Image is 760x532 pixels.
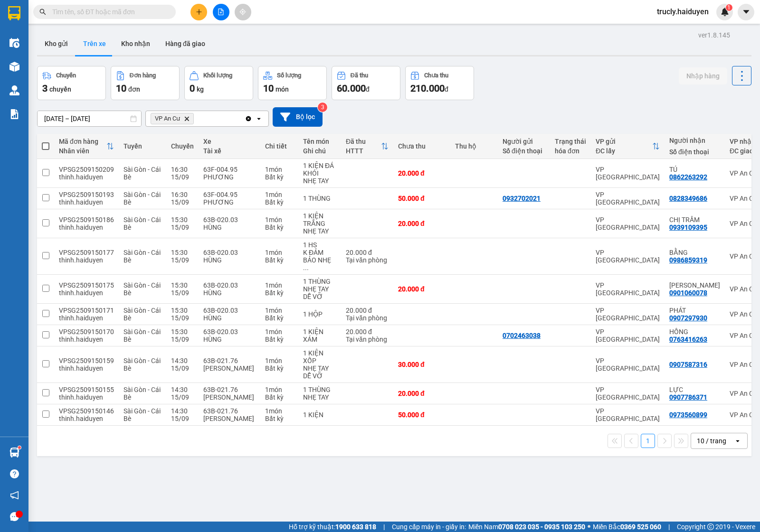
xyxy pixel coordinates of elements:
[59,393,114,401] div: thinh.haiduyen
[303,162,336,177] div: 1 KIỆN ĐÁ KHÓI
[171,328,194,336] div: 15:30
[277,72,301,79] div: Số lượng
[123,281,161,297] span: Sài Gòn - Cái Bè
[265,191,294,198] div: 1 món
[203,173,256,181] div: PHƯƠNG
[130,72,156,79] div: Đơn hàng
[59,386,114,393] div: VPSG2509150155
[171,198,194,206] div: 15/09
[59,138,106,145] div: Mã đơn hàng
[203,357,256,364] div: 63B-021.76
[155,115,180,122] span: VP An Cư
[203,281,256,289] div: 63B-020.03
[203,407,256,415] div: 63B-021.76
[203,216,256,224] div: 63B-020.03
[171,407,194,415] div: 14:30
[59,147,106,155] div: Nhân viên
[123,166,161,181] span: Sài Gòn - Cái Bè
[265,289,294,297] div: Bất kỳ
[59,256,114,264] div: thinh.haiduyen
[190,4,207,20] button: plus
[171,415,194,422] div: 15/09
[398,169,446,177] div: 20.000 đ
[265,336,294,343] div: Bất kỳ
[213,4,229,20] button: file-add
[265,364,294,372] div: Bất kỳ
[392,522,466,532] span: Cung cấp máy in - giấy in:
[503,332,541,339] div: 0702463038
[346,138,381,145] div: Đã thu
[596,138,652,145] div: VP gửi
[596,166,660,181] div: VP [GEOGRAPHIC_DATA]
[669,289,707,297] div: 0901060078
[498,523,585,531] strong: 0708 023 035 - 0935 103 250
[76,32,114,55] button: Trên xe
[59,336,114,343] div: thinh.haiduyen
[669,224,707,231] div: 0939109395
[158,32,213,55] button: Hàng đã giao
[265,166,294,173] div: 1 món
[203,328,256,336] div: 63B-020.03
[265,216,294,224] div: 1 món
[203,249,256,256] div: 63B-020.03
[171,224,194,231] div: 15/09
[698,30,730,40] div: ver 1.8.145
[49,85,71,93] span: chuyến
[726,4,732,11] sup: 1
[346,328,389,336] div: 20.000 đ
[52,7,164,17] input: Tìm tên, số ĐT hoặc mã đơn
[721,8,729,16] img: icon-new-feature
[669,173,707,181] div: 0862263292
[669,148,720,156] div: Số điện thoại
[203,386,256,393] div: 63B-021.76
[10,491,19,500] span: notification
[335,523,376,531] strong: 1900 633 818
[171,216,194,224] div: 15:30
[171,386,194,393] div: 14:30
[398,411,446,419] div: 50.000 đ
[171,307,194,314] div: 15:30
[398,285,446,293] div: 20.000 đ
[59,249,114,256] div: VPSG2509150177
[596,249,660,264] div: VP [GEOGRAPHIC_DATA]
[111,66,180,100] button: Đơn hàng10đơn
[265,386,294,393] div: 1 món
[123,142,161,150] div: Tuyến
[123,328,161,343] span: Sài Gòn - Cái Bè
[346,336,389,343] div: Tại văn phòng
[303,349,336,364] div: 1 KIỆN XỐP
[171,314,194,322] div: 15/09
[303,386,336,393] div: 1 THÙNG
[265,256,294,264] div: Bất kỳ
[289,522,376,532] span: Hỗ trợ kỹ thuật:
[398,361,446,368] div: 30.000 đ
[668,522,670,532] span: |
[9,62,19,72] img: warehouse-icon
[203,307,256,314] div: 63B-020.03
[59,307,114,314] div: VPSG2509150171
[588,525,590,529] span: ⚪️
[596,147,652,155] div: ĐC lấy
[398,195,446,202] div: 50.000 đ
[620,523,661,531] strong: 0369 525 060
[265,314,294,322] div: Bất kỳ
[303,310,336,318] div: 1 HỘP
[346,307,389,314] div: 20.000 đ
[669,281,720,289] div: THÙY LINH
[596,307,660,322] div: VP [GEOGRAPHIC_DATA]
[10,512,19,521] span: message
[742,8,750,16] span: caret-down
[596,357,660,372] div: VP [GEOGRAPHIC_DATA]
[591,134,665,159] th: Toggle SortBy
[37,66,106,100] button: Chuyến3chuyến
[59,328,114,336] div: VPSG2509150170
[303,411,336,419] div: 1 KIỆN
[265,224,294,231] div: Bất kỳ
[203,364,256,372] div: [PERSON_NAME]
[303,249,336,271] div: K ĐẢM BẢO NHẸ TAY
[669,307,720,314] div: PHÁT
[203,198,256,206] div: PHƯƠNG
[303,138,336,145] div: Tên món
[171,166,194,173] div: 16:30
[59,173,114,181] div: thinh.haiduyen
